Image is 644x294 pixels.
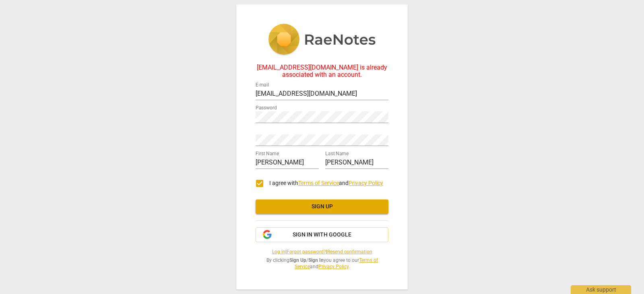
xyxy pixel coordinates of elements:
a: Terms of Service [295,257,378,270]
img: 5ac2273c67554f335776073100b6d88f.svg [268,24,376,57]
a: Privacy Policy [318,264,349,269]
a: Terms of Service [298,180,339,186]
a: Privacy Policy [349,180,383,186]
label: Last Name [325,151,349,156]
b: Sign Up [289,257,306,263]
label: Password [256,105,277,110]
span: I agree with and [269,180,383,186]
label: E-mail [256,82,269,87]
a: Forgot password? [287,249,326,255]
a: Log in [272,249,285,255]
div: Ask support [571,285,631,294]
span: | | [256,249,388,255]
button: Sign in with Google [256,227,388,243]
span: By clicking / you agree to our and . [256,257,388,270]
span: Sign up [262,203,382,211]
button: Sign up [256,199,388,214]
div: [EMAIL_ADDRESS][DOMAIN_NAME] is already associated with an account. [256,64,388,79]
b: Sign In [308,257,324,263]
label: First Name [256,151,279,156]
span: Sign in with Google [293,231,351,239]
a: Resend confirmation [327,249,372,255]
